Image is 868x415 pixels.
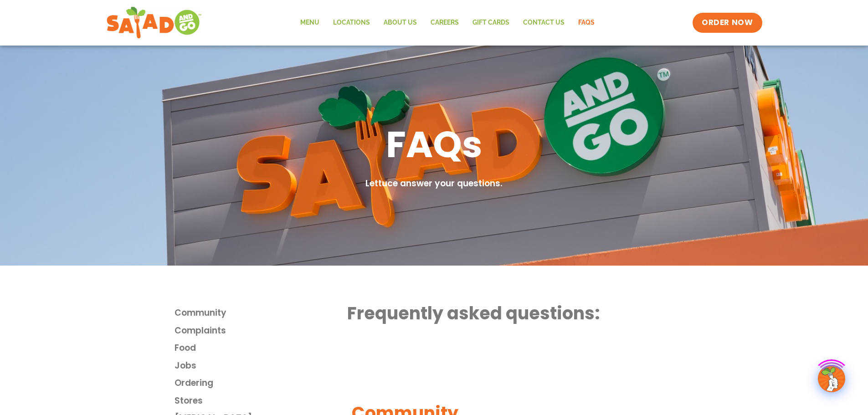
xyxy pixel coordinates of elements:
[293,12,326,33] a: Menu
[175,395,348,408] a: Stores
[175,377,213,390] span: Ordering
[424,12,466,33] a: Careers
[175,324,348,338] a: Complaints
[175,342,348,355] a: Food
[571,12,601,33] a: FAQs
[365,177,503,190] h2: Lettuce answer your questions.
[175,359,196,373] span: Jobs
[326,12,377,33] a: Locations
[175,377,348,390] a: Ordering
[377,12,424,33] a: About Us
[175,307,348,320] a: Community
[175,342,196,355] span: Food
[386,121,483,168] h1: FAQs
[106,5,202,41] img: new-SAG-logo-768×292
[516,12,571,33] a: Contact Us
[347,302,693,324] h2: Frequently asked questions:
[702,17,753,28] span: ORDER NOW
[175,324,226,338] span: Complaints
[175,359,348,373] a: Jobs
[175,395,203,408] span: Stores
[693,13,762,33] a: ORDER NOW
[293,12,601,33] nav: Menu
[175,307,226,320] span: Community
[466,12,516,33] a: GIFT CARDS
